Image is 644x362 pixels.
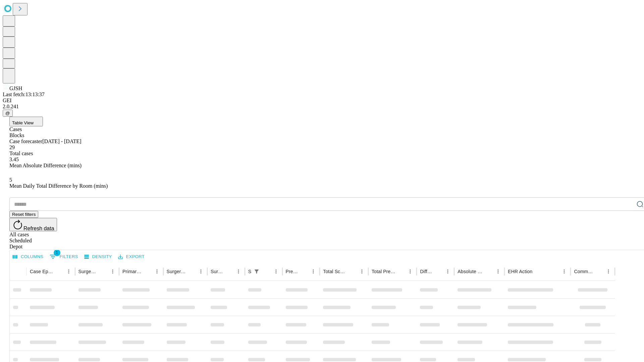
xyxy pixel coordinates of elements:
button: Sort [143,267,152,276]
span: [DATE] - [DATE] [42,138,81,144]
span: 5 [9,177,12,183]
button: Sort [396,267,406,276]
span: Case forecaster [9,138,42,144]
button: Select columns [11,252,45,262]
button: Menu [493,267,503,276]
button: Menu [309,267,318,276]
span: Table View [12,120,34,125]
div: Surgery Name [167,269,186,274]
div: Case Epic Id [30,269,54,274]
button: Refresh data [9,218,57,231]
button: Menu [108,267,117,276]
div: Surgery Date [211,269,224,274]
div: GEI [3,98,641,104]
span: 3.45 [9,157,19,162]
span: GJSH [9,85,22,91]
button: Sort [434,267,443,276]
div: Surgeon Name [78,269,98,274]
button: Menu [443,267,452,276]
div: Total Predicted Duration [372,269,396,274]
span: 29 [9,144,15,150]
span: Refresh data [23,226,54,231]
div: Comments [574,269,593,274]
span: 1 [54,249,60,256]
div: Primary Service [122,269,142,274]
button: Show filters [48,251,80,262]
button: Show filters [252,267,261,276]
button: Sort [594,267,604,276]
div: Total Scheduled Duration [323,269,347,274]
button: Menu [271,267,281,276]
button: Sort [99,267,108,276]
span: @ [5,111,10,116]
button: Menu [357,267,367,276]
button: Sort [484,267,493,276]
button: Density [83,252,114,262]
button: Sort [262,267,271,276]
button: @ [3,110,13,117]
button: Menu [64,267,73,276]
span: Reset filters [12,212,36,217]
span: Mean Absolute Difference (mins) [9,163,82,168]
div: EHR Action [508,269,532,274]
button: Menu [196,267,206,276]
div: Predicted In Room Duration [286,269,299,274]
button: Sort [187,267,196,276]
div: Difference [420,269,433,274]
button: Sort [533,267,542,276]
button: Menu [406,267,415,276]
button: Reset filters [9,211,38,218]
div: Scheduled In Room Duration [248,269,251,274]
button: Sort [299,267,309,276]
button: Menu [604,267,613,276]
div: 1 active filter [252,267,261,276]
div: 2.0.241 [3,104,641,110]
button: Sort [348,267,357,276]
button: Export [116,252,146,262]
button: Menu [152,267,162,276]
button: Menu [559,267,569,276]
div: Absolute Difference [458,269,483,274]
button: Sort [224,267,234,276]
span: Total cases [9,150,33,156]
span: Last fetch: 13:13:37 [3,92,45,97]
button: Sort [55,267,64,276]
button: Table View [9,117,43,126]
span: Mean Daily Total Difference by Room (mins) [9,183,108,189]
button: Menu [234,267,243,276]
